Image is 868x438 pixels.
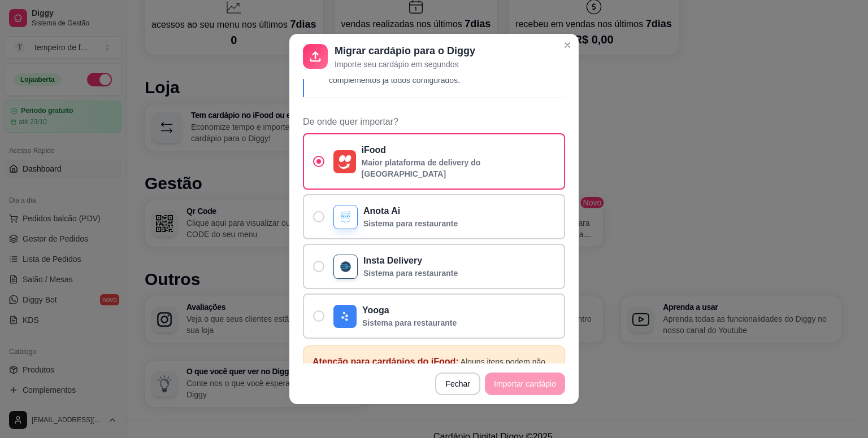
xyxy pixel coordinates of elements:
img: insta delivery [338,260,353,274]
img: ifood_logo [338,155,351,169]
p: Maior plataforma de delivery do [GEOGRAPHIC_DATA] [362,157,555,179]
img: yooga [338,309,352,323]
img: anota ai [338,210,353,224]
p: Importe seu cardápio em segundos [335,59,475,70]
p: Insta Delivery [363,254,458,268]
p: Migrar cardápio para o Diggy [335,43,475,59]
button: Fechar [435,373,480,395]
div: De onde quer importar? [303,115,565,339]
p: Sistema para restaurante [363,268,458,279]
p: Sistema para restaurante [362,317,457,328]
p: Sistema para restaurante [363,218,458,229]
p: Anota Ai [363,204,458,218]
span: Atenção para cardápios do iFood: [313,357,459,366]
p: Yooga [362,304,457,317]
span: De onde quer importar? [303,115,565,129]
p: Alguns itens podem não ser compatíveis com o padrão do Diggy. Recomendamos revisar o cardápio apó... [313,355,555,407]
button: Close [558,36,576,54]
p: iFood [362,143,555,157]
